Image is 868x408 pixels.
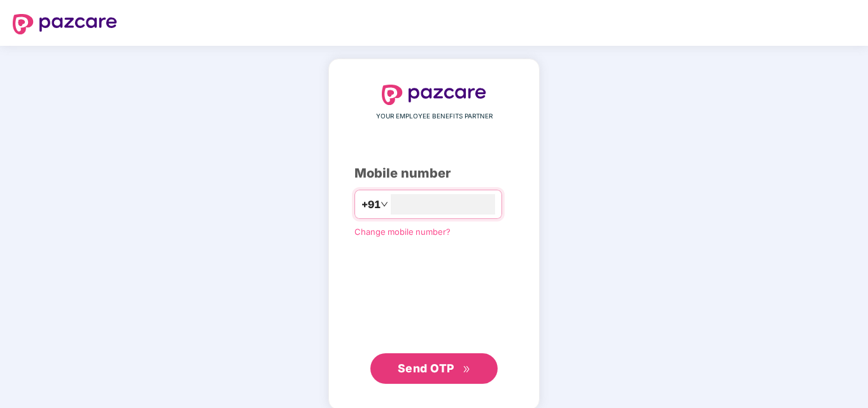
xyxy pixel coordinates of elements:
[361,197,381,213] span: +91
[398,362,454,375] span: Send OTP
[382,85,486,105] img: logo
[376,111,493,122] span: YOUR EMPLOYEE BENEFITS PARTNER
[354,227,451,237] a: Change mobile number?
[381,200,388,208] span: down
[354,164,514,183] div: Mobile number
[463,365,471,374] span: double-right
[13,14,117,34] img: logo
[370,353,498,384] button: Send OTPdouble-right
